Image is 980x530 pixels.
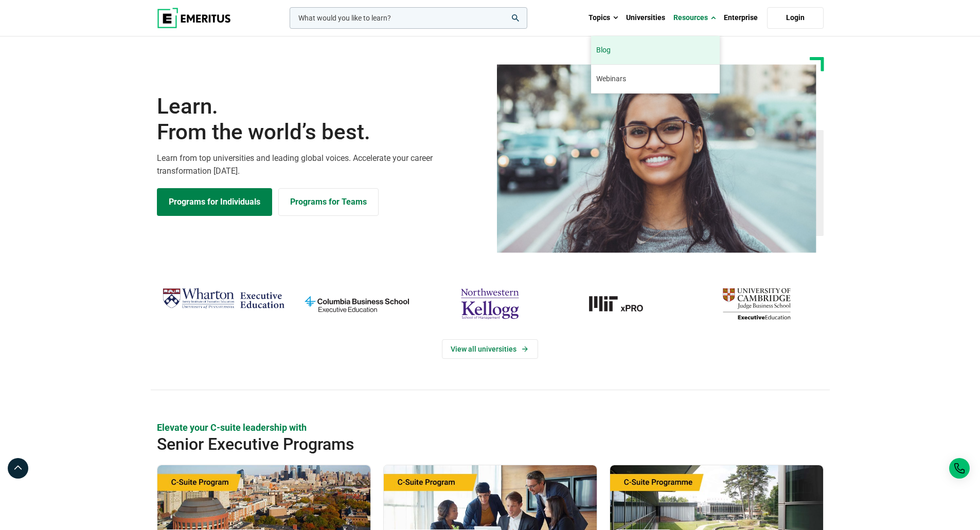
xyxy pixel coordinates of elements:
[157,119,484,145] span: From the world’s best.
[591,65,720,93] a: Webinars
[562,284,685,324] a: MIT-xPRO
[497,64,816,253] img: Learn from the world's best
[767,7,824,29] a: Login
[295,284,418,324] img: columbia-business-school
[157,434,757,454] h2: Senior Executive Programs
[591,36,720,64] a: Blog
[562,284,685,324] img: MIT xPRO
[157,152,484,178] p: Learn from top universities and leading global voices. Accelerate your career transformation [DATE].
[695,284,818,324] img: cambridge-judge-business-school
[290,7,527,29] input: woocommerce-product-search-field-0
[157,421,824,434] p: Elevate your C-suite leadership with
[278,188,379,216] a: Explore for Business
[442,339,538,359] a: View Universities
[162,284,285,314] img: Wharton Executive Education
[157,94,484,145] h1: Learn.
[429,284,551,324] img: northwestern-kellogg
[157,188,272,216] a: Explore Programs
